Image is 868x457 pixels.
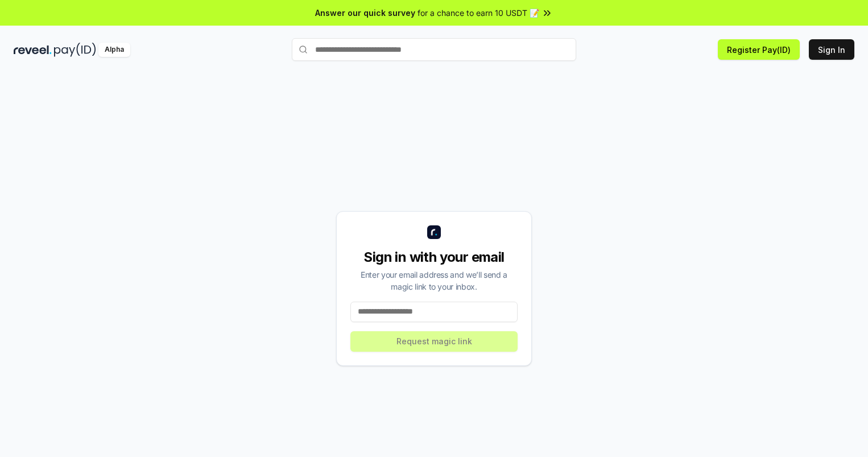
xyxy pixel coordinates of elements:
span: Answer our quick survey [315,7,415,19]
button: Register Pay(ID) [718,39,800,60]
div: Alpha [98,43,130,57]
img: pay_id [54,43,96,57]
div: Enter your email address and we’ll send a magic link to your inbox. [350,269,518,293]
img: reveel_dark [14,43,52,57]
span: for a chance to earn 10 USDT 📝 [418,7,539,19]
div: Sign in with your email [350,248,518,266]
button: Sign In [809,39,854,60]
img: logo_small [427,225,441,239]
